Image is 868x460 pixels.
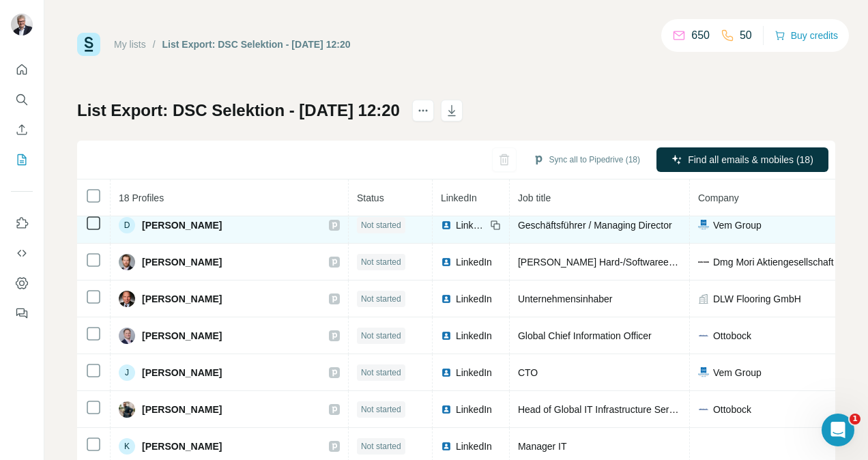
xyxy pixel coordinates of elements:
[357,192,384,203] span: Status
[456,440,492,453] span: LinkedIn
[441,367,452,378] img: LinkedIn logo
[142,218,222,232] span: [PERSON_NAME]
[142,440,222,453] span: [PERSON_NAME]
[441,220,452,231] img: LinkedIn logo
[361,440,401,452] span: Not started
[153,38,156,51] li: /
[412,100,434,121] button: actions
[11,14,33,35] img: Avatar
[11,117,33,142] button: Enrich CSV
[361,219,401,231] span: Not started
[740,27,752,44] p: 50
[119,192,164,203] span: 18 Profiles
[142,329,222,343] span: [PERSON_NAME]
[518,257,713,268] span: [PERSON_NAME] Hard-/Softwareentwicklung
[361,403,401,416] span: Not started
[518,404,835,415] span: Head of Global IT Infrastructure Service Operation Network & Hybrid Cloud
[688,153,813,167] span: Find all emails & mobiles (18)
[441,404,452,415] img: LinkedIn logo
[456,403,492,416] span: LinkedIn
[11,87,33,112] button: Search
[713,403,751,416] span: Ottobock
[850,414,860,425] span: 1
[142,403,222,416] span: [PERSON_NAME]
[713,255,834,269] span: Dmg Mori Aktiengesellschaft
[119,291,135,307] img: Avatar
[11,241,33,265] button: Use Surfe API
[11,57,33,82] button: Quick start
[518,220,672,231] span: Geschäftsführer / Managing Director
[142,366,222,379] span: [PERSON_NAME]
[361,330,401,342] span: Not started
[119,364,135,381] div: J
[713,218,762,232] span: Vem Group
[698,404,709,415] img: company-logo
[11,211,33,235] button: Use Surfe on LinkedIn
[119,438,135,455] div: K
[114,39,146,50] a: My lists
[142,255,222,269] span: [PERSON_NAME]
[119,328,135,344] img: Avatar
[456,255,492,269] span: LinkedIn
[713,329,751,343] span: Ottobock
[656,147,828,172] button: Find all emails & mobiles (18)
[518,367,538,378] span: CTO
[441,441,452,452] img: LinkedIn logo
[518,330,652,341] span: Global Chief Information Officer
[142,292,222,306] span: [PERSON_NAME]
[77,100,400,121] h1: List Export: DSC Selektion - [DATE] 12:20
[162,38,351,51] div: List Export: DSC Selektion - [DATE] 12:20
[11,271,33,296] button: Dashboard
[698,192,739,203] span: Company
[698,257,709,268] img: company-logo
[361,366,401,379] span: Not started
[775,26,838,45] button: Buy credits
[698,220,709,230] img: company-logo
[11,301,33,326] button: Feedback
[456,329,492,343] span: LinkedIn
[456,218,486,232] span: LinkedIn
[822,414,854,446] iframe: Intercom live chat
[119,254,135,270] img: Avatar
[441,192,477,203] span: LinkedIn
[518,441,567,452] span: Manager IT
[441,330,452,341] img: LinkedIn logo
[698,367,709,377] img: company-logo
[456,292,492,306] span: LinkedIn
[361,293,401,305] span: Not started
[11,147,33,172] button: My lists
[713,292,801,306] span: DLW Flooring GmbH
[691,27,710,44] p: 650
[523,149,650,170] button: Sync all to Pipedrive (18)
[713,366,762,379] span: Vem Group
[441,257,452,268] img: LinkedIn logo
[119,401,135,418] img: Avatar
[441,293,452,304] img: LinkedIn logo
[698,330,709,341] img: company-logo
[456,366,492,379] span: LinkedIn
[119,217,135,233] div: D
[77,33,100,56] img: Surfe Logo
[518,192,551,203] span: Job title
[518,293,613,304] span: Unternehmensinhaber
[361,256,401,268] span: Not started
